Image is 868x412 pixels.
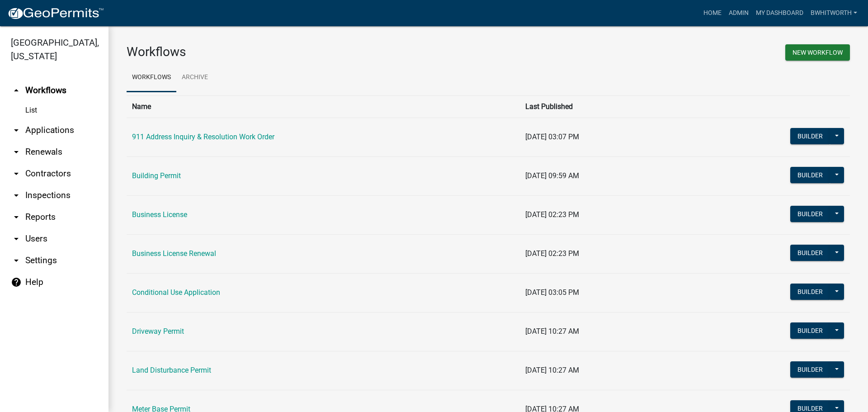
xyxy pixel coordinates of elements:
a: Archive [176,63,213,92]
i: arrow_drop_up [11,85,22,96]
i: arrow_drop_down [11,125,22,136]
a: Business License [132,210,187,219]
i: help [11,277,22,288]
a: Business License Renewal [132,249,216,258]
button: New Workflow [785,44,850,61]
i: arrow_drop_down [11,255,22,266]
h3: Workflows [127,44,481,60]
span: [DATE] 10:27 AM [525,327,579,336]
button: Builder [790,167,830,183]
i: arrow_drop_down [11,233,22,244]
a: Home [700,5,725,22]
a: 911 Address Inquiry & Resolution Work Order [132,133,274,141]
i: arrow_drop_down [11,168,22,179]
button: Builder [790,245,830,261]
button: Builder [790,322,830,339]
th: Last Published [520,95,684,118]
a: Land Disturbance Permit [132,366,211,374]
a: Building Permit [132,171,181,180]
a: Admin [725,5,752,22]
button: Builder [790,284,830,300]
i: arrow_drop_down [11,212,22,223]
span: [DATE] 10:27 AM [525,366,579,374]
a: My Dashboard [752,5,807,22]
a: Conditional Use Application [132,288,220,297]
i: arrow_drop_down [11,147,22,157]
a: Driveway Permit [132,327,184,336]
span: [DATE] 09:59 AM [525,171,579,180]
button: Builder [790,206,830,222]
span: [DATE] 02:23 PM [525,210,579,219]
a: Workflows [127,63,176,92]
span: [DATE] 02:23 PM [525,249,579,258]
button: Builder [790,361,830,378]
i: arrow_drop_down [11,190,22,201]
button: Builder [790,128,830,144]
span: [DATE] 03:05 PM [525,288,579,297]
th: Name [127,95,520,118]
a: BWhitworth [807,5,861,22]
span: [DATE] 03:07 PM [525,133,579,141]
